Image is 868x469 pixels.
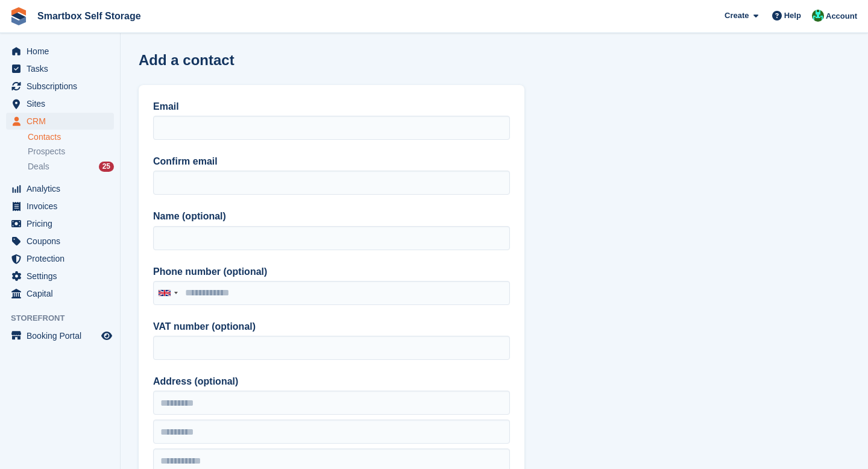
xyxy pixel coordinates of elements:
[153,265,510,279] label: Phone number (optional)
[27,60,99,77] span: Tasks
[28,145,114,158] a: Prospects
[153,209,510,224] label: Name (optional)
[27,180,99,197] span: Analytics
[27,268,99,285] span: Settings
[99,162,114,172] div: 25
[784,10,801,22] span: Help
[153,374,510,389] label: Address (optional)
[99,329,114,343] a: Preview store
[28,131,114,143] a: Contacts
[27,95,99,112] span: Sites
[725,10,749,22] span: Create
[28,160,114,173] a: Deals 25
[6,95,114,112] a: menu
[6,78,114,95] a: menu
[27,78,99,95] span: Subscriptions
[6,43,114,60] a: menu
[153,99,510,114] label: Email
[27,233,99,250] span: Coupons
[27,250,99,267] span: Protection
[6,233,114,250] a: menu
[27,113,99,130] span: CRM
[153,154,510,169] label: Confirm email
[6,198,114,215] a: menu
[11,312,120,324] span: Storefront
[28,146,65,157] span: Prospects
[6,285,114,302] a: menu
[27,285,99,302] span: Capital
[154,282,181,304] div: United Kingdom: +44
[139,52,234,68] h1: Add a contact
[6,268,114,285] a: menu
[27,198,99,215] span: Invoices
[10,7,28,25] img: stora-icon-8386f47178a22dfd0bd8f6a31ec36ba5ce8667c1dd55bd0f319d3a0aa187defe.svg
[812,10,824,22] img: Elinor Shepherd
[6,60,114,77] a: menu
[27,215,99,232] span: Pricing
[6,180,114,197] a: menu
[27,43,99,60] span: Home
[6,113,114,130] a: menu
[6,215,114,232] a: menu
[33,6,146,26] a: Smartbox Self Storage
[28,161,49,172] span: Deals
[6,250,114,267] a: menu
[153,319,510,334] label: VAT number (optional)
[6,327,114,344] a: menu
[27,327,99,344] span: Booking Portal
[826,10,857,22] span: Account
